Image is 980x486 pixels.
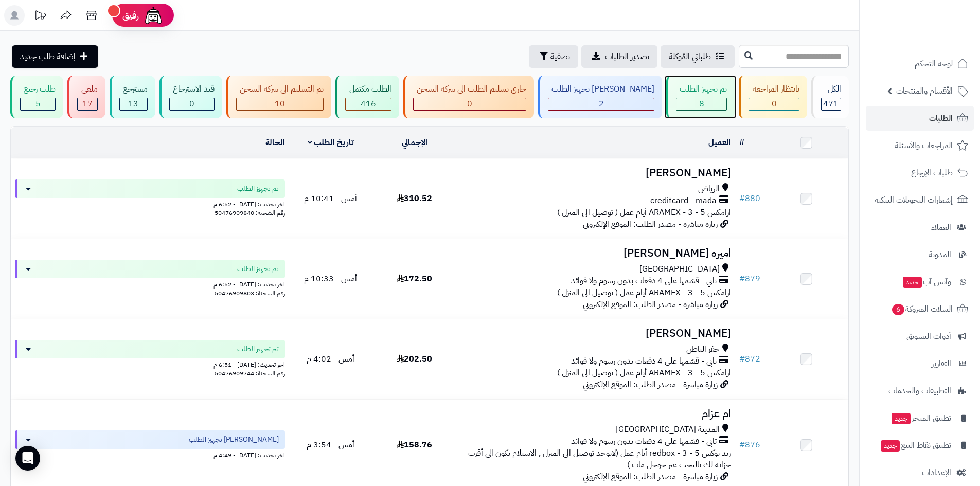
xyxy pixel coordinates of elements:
[345,83,391,95] div: الطلب مكتمل
[265,136,285,149] a: الحالة
[866,406,974,430] a: تطبيق المتجرجديد
[468,447,731,471] span: ريد بوكس redbox - 3 - 5 أيام عمل (لايوجد توصيل الى المنزل , الاستلام يكون الى أقرب خزانة لك بالبح...
[397,273,432,285] span: 172.50
[307,353,354,365] span: أمس - 4:02 م
[27,5,53,28] a: تحديثات المنصة
[169,83,215,95] div: قيد الاسترجاع
[866,242,974,267] a: المدونة
[550,50,570,63] span: تصفية
[650,195,717,207] span: creditcard - mada
[866,51,974,76] a: لوحة التحكم
[143,5,164,26] img: ai-face.png
[686,344,720,355] span: حفر الباطن
[304,273,357,285] span: أمس - 10:33 م
[932,356,951,371] span: التقارير
[581,45,657,68] a: تصدير الطلبات
[583,471,718,483] span: زيارة مباشرة - مصدر الطلب: الموقع الإلكتروني
[215,289,285,298] span: رقم الشحنة: 50476909803
[616,424,720,436] span: المدينة [GEOGRAPHIC_DATA]
[664,76,737,118] a: تم تجهيز الطلب 8
[875,193,953,207] span: إشعارات التحويلات البنكية
[866,106,974,131] a: الطلبات
[888,384,951,398] span: التطبيقات والخدمات
[12,45,98,68] a: إضافة طلب جديد
[661,45,735,68] a: طلباتي المُوكلة
[881,440,900,452] span: جديد
[157,76,224,118] a: قيد الاسترجاع 0
[35,98,41,110] span: 5
[739,353,760,365] a: #872
[749,98,798,110] div: 0
[605,50,649,63] span: تصدير الطلبات
[739,192,760,205] a: #880
[571,436,717,447] span: تابي - قسّمها على 4 دفعات بدون رسوم ولا فوائد
[122,9,139,22] span: رفيق
[108,76,157,118] a: مسترجع 13
[397,192,432,205] span: 310.52
[866,324,974,349] a: أدوات التسويق
[128,98,138,110] span: 13
[307,439,354,451] span: أمس - 3:54 م
[896,84,953,98] span: الأقسام والمنتجات
[866,160,974,185] a: طلبات الإرجاع
[890,411,951,425] span: تطبيق المتجر
[215,369,285,378] span: رقم الشحنة: 50476909744
[866,269,974,294] a: وآتس آبجديد
[739,273,745,285] span: #
[866,215,974,240] a: العملاء
[224,76,333,118] a: تم التسليم الى شركة الشحن 10
[346,98,390,110] div: 416
[699,98,704,110] span: 8
[739,273,760,285] a: #879
[739,192,745,205] span: #
[739,439,760,451] a: #876
[676,83,727,95] div: تم تجهيز الطلب
[922,465,951,480] span: الإعدادات
[304,192,357,205] span: أمس - 10:41 م
[189,435,279,445] span: [PERSON_NAME] تجهيز الطلب
[414,98,526,110] div: 0
[402,136,427,149] a: الإجمالي
[739,439,745,451] span: #
[911,166,953,180] span: طلبات الإرجاع
[529,45,578,68] button: تصفية
[237,98,323,110] div: 10
[119,83,148,95] div: مسترجع
[891,302,953,316] span: السلات المتروكة
[676,98,726,110] div: 8
[308,136,354,149] a: تاريخ الطلب
[460,247,731,259] h3: اميره [PERSON_NAME]
[82,98,93,110] span: 17
[892,413,911,424] span: جديد
[215,208,285,218] span: رقم الشحنة: 50476909840
[639,263,720,275] span: [GEOGRAPHIC_DATA]
[15,278,285,289] div: اخر تحديث: [DATE] - 6:52 م
[866,133,974,158] a: المراجعات والأسئلة
[866,188,974,212] a: إشعارات التحويلات البنكية
[915,57,953,71] span: لوحة التحكم
[460,167,731,179] h3: [PERSON_NAME]
[821,83,841,95] div: الكل
[237,344,279,354] span: تم تجهيز الطلب
[275,98,285,110] span: 10
[583,379,718,391] span: زيارة مباشرة - مصدر الطلب: الموقع الإلكتروني
[77,83,97,95] div: ملغي
[583,218,718,230] span: زيارة مباشرة - مصدر الطلب: الموقع الإلكتروني
[749,83,799,95] div: بانتظار المراجعة
[361,98,376,110] span: 416
[237,184,279,194] span: تم تجهيز الطلب
[866,460,974,485] a: الإعدادات
[20,50,76,63] span: إضافة طلب جديد
[708,136,731,149] a: العميل
[20,83,56,95] div: طلب رجيع
[866,297,974,321] a: السلات المتروكة6
[895,138,953,153] span: المراجعات والأسئلة
[548,83,654,95] div: [PERSON_NAME] تجهيز الطلب
[557,286,731,299] span: ارامكس ARAMEX - 3 - 5 أيام عمل ( توصيل الى المنزل )
[892,304,904,315] span: 6
[931,220,951,235] span: العملاء
[698,183,720,195] span: الرياض
[571,275,717,287] span: تابي - قسّمها على 4 دفعات بدون رسوم ولا فوائد
[15,358,285,369] div: اخر تحديث: [DATE] - 6:51 م
[557,367,731,379] span: ارامكس ARAMEX - 3 - 5 أيام عمل ( توصيل الى المنزل )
